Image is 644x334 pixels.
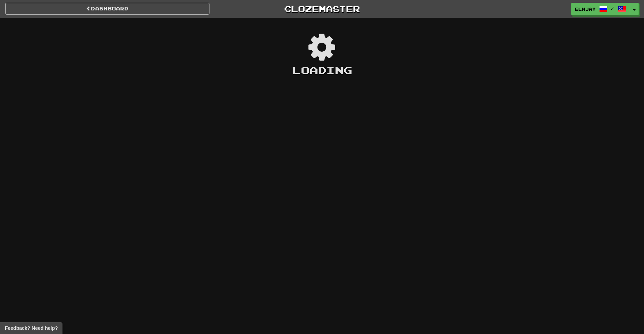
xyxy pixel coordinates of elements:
[611,6,614,10] span: /
[575,6,596,12] span: elmjay
[571,3,630,15] a: elmjay /
[220,3,424,15] a: Clozemaster
[5,325,58,332] span: Open feedback widget
[5,3,209,15] a: Dashboard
